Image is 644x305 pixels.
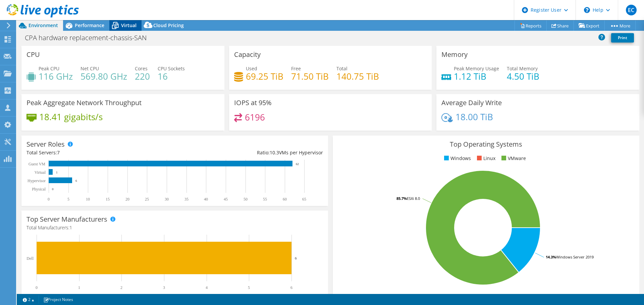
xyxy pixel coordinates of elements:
[246,65,257,72] span: Used
[475,155,495,162] li: Linux
[175,149,323,156] div: Ratio: VMs per Hypervisor
[28,178,46,183] text: Hypervisor
[26,224,323,231] h4: Total Manufacturers:
[26,216,107,223] h3: Top Server Manufacturers
[39,113,103,121] h4: 18.41 gigabits/s
[158,73,185,80] h4: 16
[52,187,54,191] text: 0
[26,51,40,58] h3: CPU
[224,197,228,202] text: 45
[263,197,267,202] text: 55
[396,196,407,201] tspan: 85.7%
[626,5,637,15] span: EC
[407,196,420,201] tspan: ESXi 8.0
[120,285,122,290] text: 2
[75,179,77,182] text: 6
[302,197,306,202] text: 65
[290,285,292,290] text: 6
[75,22,104,28] span: Performance
[22,34,157,42] h1: CPA hardware replacement-chassis-SAN
[338,141,634,148] h3: Top Operating Systems
[121,22,137,28] span: Virtual
[57,149,60,156] span: 7
[604,20,636,31] a: More
[574,20,605,31] a: Export
[80,65,99,72] span: Net CPU
[48,197,50,202] text: 0
[270,149,279,156] span: 10.3
[184,197,189,202] text: 35
[158,65,185,72] span: CPU Sockets
[515,20,547,31] a: Reports
[454,65,499,72] span: Peak Memory Usage
[584,7,590,13] svg: \n
[244,197,248,202] text: 50
[78,285,80,290] text: 1
[106,197,110,202] text: 15
[135,73,150,80] h4: 220
[36,285,38,290] text: 0
[26,149,175,156] div: Total Servers:
[86,197,90,202] text: 10
[441,99,502,106] h3: Average Daily Write
[507,73,539,80] h4: 4.50 TiB
[165,197,169,202] text: 30
[135,65,148,72] span: Cores
[206,285,208,290] text: 4
[80,73,127,80] h4: 569.80 GHz
[32,187,46,192] text: Physical
[295,256,297,260] text: 6
[246,73,283,80] h4: 69.25 TiB
[336,65,347,72] span: Total
[67,197,69,202] text: 5
[611,33,634,43] a: Print
[546,254,556,259] tspan: 14.3%
[125,197,129,202] text: 20
[35,170,46,175] text: Virtual
[336,73,379,80] h4: 140.75 TiB
[145,197,149,202] text: 25
[153,22,184,28] span: Cloud Pricing
[454,73,499,80] h4: 1.12 TiB
[291,73,329,80] h4: 71.50 TiB
[441,51,468,58] h3: Memory
[69,224,72,231] span: 1
[29,162,45,166] text: Guest VM
[500,155,526,162] li: VMware
[204,197,208,202] text: 40
[29,22,58,28] span: Environment
[546,20,574,31] a: Share
[455,113,493,121] h4: 18.00 TiB
[507,65,538,72] span: Total Memory
[39,295,78,304] a: Project Notes
[26,99,142,106] h3: Peak Aggregate Network Throughput
[556,254,594,259] tspan: Windows Server 2019
[163,285,165,290] text: 3
[39,73,73,80] h4: 116 GHz
[442,155,471,162] li: Windows
[296,162,299,166] text: 62
[26,256,34,261] text: Dell
[234,51,261,58] h3: Capacity
[234,99,272,106] h3: IOPS at 95%
[245,113,265,121] h4: 6196
[18,295,39,304] a: 2
[283,197,287,202] text: 60
[291,65,301,72] span: Free
[56,171,58,174] text: 1
[39,65,59,72] span: Peak CPU
[248,285,250,290] text: 5
[26,141,65,148] h3: Server Roles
